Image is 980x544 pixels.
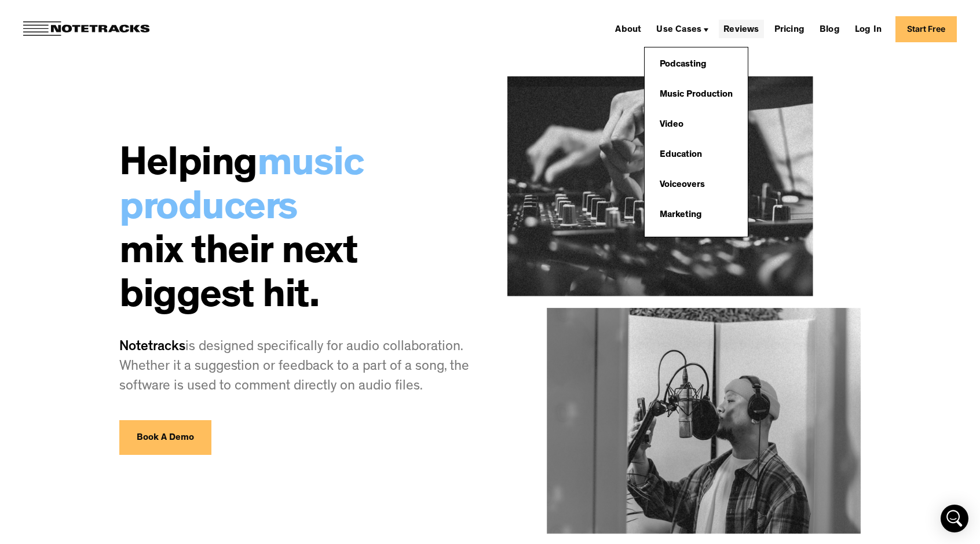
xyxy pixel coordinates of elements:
[610,20,646,38] a: About
[654,113,689,137] a: Video
[654,174,711,197] a: Voiceovers
[654,204,708,227] a: Marketing
[815,20,844,38] a: Blog
[654,83,738,106] a: Music Production
[119,420,211,455] a: Book A Demo
[119,338,473,397] p: is designed specifically for audio collaboration. Whether it a suggestion or feedback to a part o...
[850,20,886,38] a: Log In
[119,145,473,321] h2: Helping mix their next biggest hit.
[644,38,748,237] nav: Use Cases
[895,16,957,42] a: Start Free
[719,20,763,38] a: Reviews
[654,144,708,167] a: Education
[119,341,185,355] span: Notetracks
[941,505,968,532] div: Open Intercom Messenger
[770,20,809,38] a: Pricing
[654,53,712,76] a: Podcasting
[656,25,701,35] div: Use Cases
[652,20,713,38] div: Use Cases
